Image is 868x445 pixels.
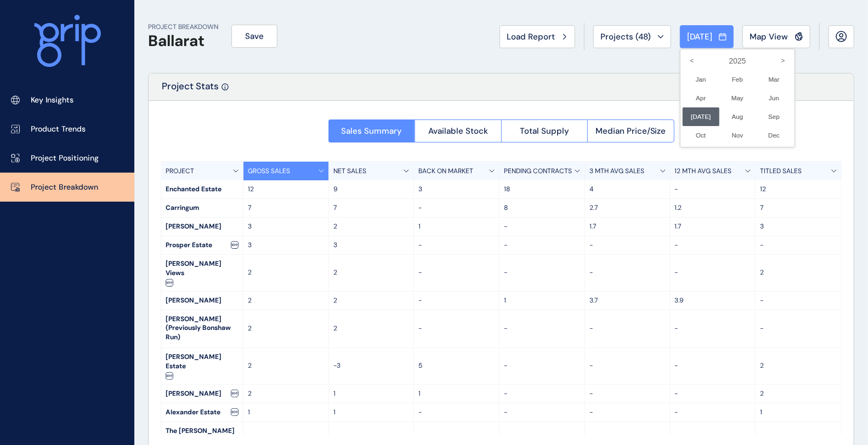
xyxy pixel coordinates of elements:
[756,89,792,107] li: Jun
[719,126,756,145] li: Nov
[756,126,792,145] li: Dec
[31,182,98,193] p: Project Breakdown
[31,124,86,135] p: Product Trends
[756,107,792,126] li: Sep
[719,107,756,126] li: Aug
[683,89,719,107] li: Apr
[719,89,756,107] li: May
[719,70,756,89] li: Feb
[774,52,792,70] i: >
[31,95,73,106] p: Key Insights
[683,126,719,145] li: Oct
[683,107,719,126] li: [DATE]
[683,52,701,70] i: <
[31,153,99,164] p: Project Positioning
[683,70,719,89] li: Jan
[683,52,792,70] label: 2025
[756,70,792,89] li: Mar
